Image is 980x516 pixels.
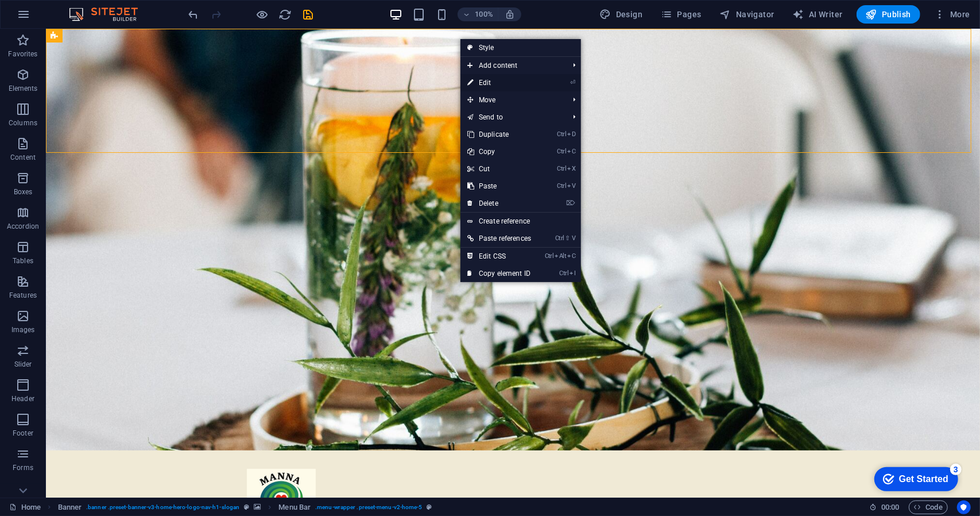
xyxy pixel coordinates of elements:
i: ⇧ [565,234,571,242]
a: CtrlVPaste [460,178,538,195]
p: Forms [13,463,33,472]
nav: breadcrumb [58,500,432,514]
span: 00 00 [881,500,899,514]
a: Click to cancel selection. Double-click to open Pages [9,500,41,514]
i: This element is a customizable preset [427,504,432,510]
p: Features [9,291,37,300]
span: Add content [460,57,564,74]
button: Pages [656,5,706,24]
span: . menu-wrapper .preset-menu-v2-home-5 [315,500,422,514]
a: Ctrl⇧VPaste references [460,230,538,247]
i: X [567,165,575,172]
span: Publish [866,9,911,20]
p: Images [11,325,35,334]
i: Ctrl [560,269,569,277]
div: Get Started [34,13,83,23]
span: Navigator [720,9,774,20]
p: Footer [13,429,33,438]
i: D [567,130,575,138]
i: This element is a customizable preset [244,504,249,510]
p: Accordion [7,222,39,231]
button: Code [909,500,948,514]
div: 3 [85,2,96,14]
span: Click to select. Double-click to edit [278,500,311,514]
button: Click here to leave preview mode and continue editing [255,7,269,21]
p: Boxes [14,187,33,197]
div: Get Started 3 items remaining, 40% complete [9,6,93,30]
button: Publish [857,5,920,24]
i: C [567,148,575,155]
button: AI Writer [788,5,847,24]
i: On resize automatically adjust zoom level to fit chosen device. [505,9,515,20]
p: Tables [13,256,33,265]
p: Elements [9,84,38,93]
span: AI Writer [793,9,843,20]
span: Design [600,9,643,20]
a: Style [460,39,581,56]
span: Move [460,91,564,109]
i: ⌦ [566,199,575,207]
span: Pages [661,9,701,20]
i: Ctrl [557,130,567,138]
p: Favorites [8,49,37,59]
a: CtrlDDuplicate [460,126,538,143]
img: Editor Logo [66,7,152,21]
a: CtrlXCut [460,160,538,178]
i: V [567,182,575,190]
button: Navigator [715,5,779,24]
p: Columns [9,118,37,128]
p: Content [10,153,36,162]
div: Design (Ctrl+Alt+Y) [595,5,648,24]
i: Reload page [279,8,292,21]
i: Undo: Change image (Ctrl+Z) [187,8,200,21]
i: Ctrl [555,234,564,242]
p: Header [11,394,34,403]
i: Ctrl [545,252,554,260]
a: CtrlAltCEdit CSS [460,248,538,265]
a: Send to [460,109,564,126]
i: ⏎ [570,79,575,86]
button: save [301,7,315,21]
h6: Session time [869,500,900,514]
a: ⌦Delete [460,195,538,212]
button: reload [278,7,292,21]
i: V [572,234,575,242]
i: C [567,252,575,260]
i: Ctrl [557,165,567,172]
p: Slider [14,360,32,369]
button: undo [187,7,200,21]
a: ⏎Edit [460,74,538,91]
button: Design [595,5,648,24]
span: Click to select. Double-click to edit [58,500,82,514]
i: Ctrl [557,182,567,190]
a: CtrlCCopy [460,143,538,160]
a: Create reference [460,213,581,230]
a: CtrlICopy element ID [460,265,538,282]
i: This element contains a background [254,504,261,510]
i: Ctrl [557,148,567,155]
span: Code [914,500,943,514]
button: 100% [458,7,498,21]
span: : [889,503,891,511]
button: Usercentrics [957,500,971,514]
span: . banner .preset-banner-v3-home-hero-logo-nav-h1-slogan [86,500,239,514]
i: I [570,269,575,277]
button: More [929,5,975,24]
i: Alt [555,252,567,260]
span: More [934,9,970,20]
h6: 100% [475,7,493,21]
